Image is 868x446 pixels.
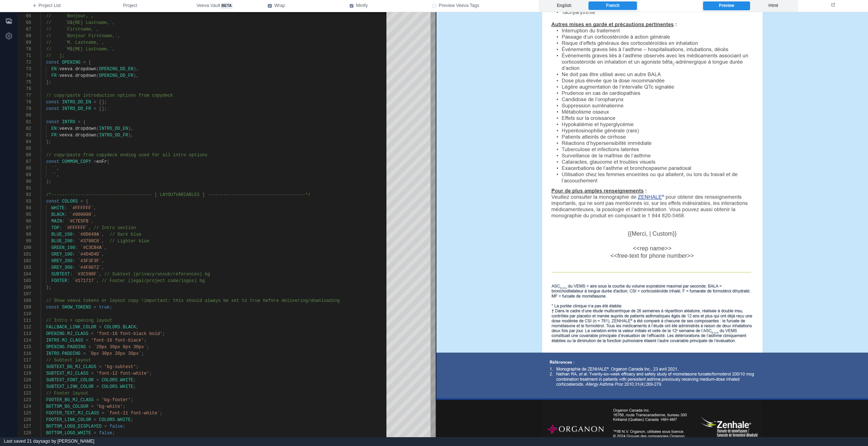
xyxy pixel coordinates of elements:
[99,100,107,105] span: [];
[62,60,80,65] span: OPENING
[94,305,96,310] span: =
[67,219,91,224] span: `#C7E5FB`
[46,325,96,330] span: FALLBACK_LINK_COLOR
[46,60,59,65] span: const
[18,79,31,86] div: 75
[65,225,89,231] span: `#FFFFFF`
[109,305,112,310] span: ;
[18,59,31,66] div: 72
[51,219,62,224] span: MAIN
[123,404,125,409] span: ;
[72,133,75,138] span: .
[62,119,75,125] span: INTRO
[72,258,75,264] span: :
[57,67,59,72] span: :
[123,325,136,330] span: BLACK
[46,20,115,25] span: // `D${RE} Lastname,`,
[46,199,59,204] span: const
[72,278,96,283] span: `#171717`
[70,206,94,211] span: `#FFFFFF`
[46,364,96,370] span: SUBTEXT_BG_MJ_CLASS
[94,100,96,105] span: =
[94,225,136,231] span: // Intro section
[96,133,99,138] span: (
[65,331,67,336] span: .
[46,33,120,39] span: // `Bonjour Firstname,`,
[18,304,31,311] div: 109
[51,272,70,277] span: SUBTEXT
[99,325,101,330] span: =
[703,1,750,10] label: Preview
[67,345,86,350] span: PADDING
[83,351,86,356] span: =
[46,40,104,45] span: // `M. Lastname,`,
[46,159,59,164] span: const
[67,331,89,336] span: MJ_CLASS
[46,331,64,336] span: OPENING
[18,185,31,192] div: 91
[120,325,123,330] span: .
[75,126,97,131] span: dropdown
[120,384,133,389] span: WHITE
[147,345,149,350] span: ;
[46,47,115,52] span: // `M${ME} Lastname,`,
[91,404,94,409] span: =
[78,239,102,244] span: `#3780C0`
[72,232,75,237] span: :
[51,73,57,78] span: FR
[94,106,96,111] span: =
[18,331,31,337] div: 113
[99,431,112,436] span: false
[144,338,147,343] span: ;
[18,397,31,403] div: 123
[133,73,138,78] span: ),
[46,179,51,184] span: );
[18,350,31,357] div: 116
[59,133,72,138] span: veeva
[18,231,31,238] div: 98
[118,417,131,422] span: WHITE
[91,338,144,343] span: 'font-16 font-black'
[46,371,88,376] span: SUBTEXT_MJ_CLASS
[99,305,109,310] span: true
[18,218,31,225] div: 96
[18,39,31,46] div: 69
[18,317,31,324] div: 111
[46,285,51,290] span: };
[102,378,118,383] span: COLORS
[102,411,104,416] span: =
[18,258,31,264] div: 102
[18,291,31,297] div: 107
[62,100,91,105] span: INTRO_DD_EN
[78,119,80,125] span: =
[118,378,120,383] span: .
[102,258,104,264] span: ,
[62,338,83,343] span: MJ_CLASS
[62,305,91,310] span: SHOW_TOKENS
[57,133,59,138] span: :
[46,305,59,310] span: const
[46,338,59,343] span: INTRO
[46,417,91,422] span: FOOTER_LINK_COLOR
[18,324,31,331] div: 112
[18,53,31,59] div: 71
[70,272,72,277] span: :
[99,272,101,277] span: ,
[59,225,62,231] span: :
[51,206,65,211] span: WHITE
[18,264,31,271] div: 103
[18,145,31,152] div: 85
[123,424,125,429] span: ;
[162,331,165,336] span: ;
[18,251,31,258] div: 101
[102,397,131,403] span: 'bg-footer'
[18,19,31,26] div: 66
[46,318,112,323] span: // Intro + opening layout
[18,430,31,436] div: 128
[178,298,310,303] span: is should always be set to true before delivering/
[59,73,72,78] span: veeva
[136,364,138,370] span: ;
[18,245,31,251] div: 100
